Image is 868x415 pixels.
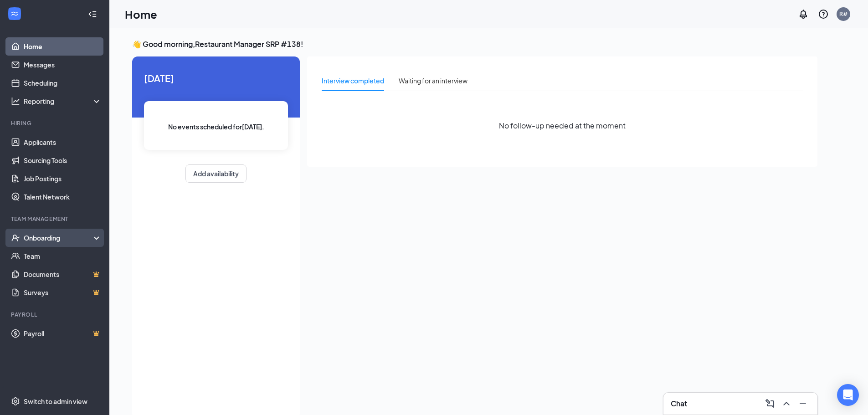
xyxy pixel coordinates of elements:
a: Home [24,37,102,56]
svg: QuestionInfo [818,9,829,20]
h3: 👋 Good morning, Restaurant Manager SRP #138 ! [132,39,817,49]
span: [DATE] [144,71,288,85]
a: Messages [24,56,102,74]
div: R# [839,10,847,18]
button: ChevronUp [779,396,794,411]
h3: Chat [671,399,687,409]
span: No follow-up needed at the moment [499,120,626,131]
button: ComposeMessage [763,396,777,411]
svg: Settings [11,397,20,406]
div: Reporting [24,97,102,106]
div: Switch to admin view [24,397,87,406]
a: Scheduling [24,74,102,92]
a: Team [24,247,102,265]
div: Team Management [11,215,100,223]
svg: Collapse [88,10,97,19]
div: Open Intercom Messenger [837,384,859,406]
a: Applicants [24,133,102,151]
div: Onboarding [24,233,94,242]
a: DocumentsCrown [24,265,102,283]
svg: UserCheck [11,233,20,242]
div: Payroll [11,311,100,318]
h1: Home [125,6,157,22]
a: SurveysCrown [24,283,102,302]
svg: Minimize [797,398,808,409]
a: Job Postings [24,169,102,188]
svg: ComposeMessage [765,398,776,409]
a: Talent Network [24,188,102,206]
div: Waiting for an interview [399,76,467,86]
svg: Notifications [798,9,809,20]
svg: WorkstreamLogo [10,9,19,18]
a: PayrollCrown [24,324,102,343]
button: Add availability [185,164,247,183]
span: No events scheduled for [DATE] . [168,122,264,132]
div: Hiring [11,119,100,127]
svg: ChevronUp [781,398,792,409]
svg: Analysis [11,97,20,106]
a: Sourcing Tools [24,151,102,169]
div: Interview completed [322,76,384,86]
button: Minimize [796,396,810,411]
